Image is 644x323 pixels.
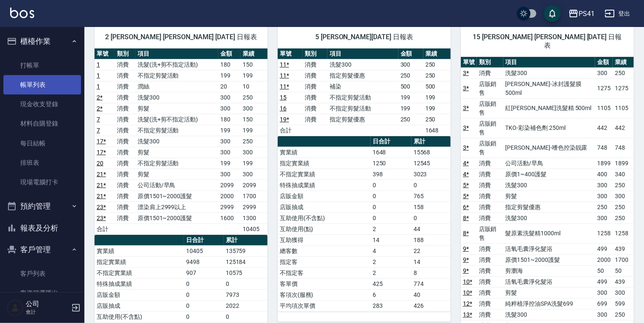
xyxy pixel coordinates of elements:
button: 櫃檯作業 [3,30,81,52]
span: 15 [PERSON_NAME] [PERSON_NAME] [DATE] 日報表 [471,33,624,50]
td: 6 [371,289,411,300]
a: 15 [280,94,287,101]
td: 補染 [327,81,398,92]
td: 765 [411,191,451,202]
td: 300 [595,309,613,320]
td: 10 [241,81,268,92]
td: 2000 [595,254,613,265]
td: 426 [411,300,451,311]
td: 消費 [115,70,135,81]
td: 1275 [595,78,613,98]
td: 1250 [371,158,411,169]
td: 425 [371,278,411,289]
div: PS41 [579,8,595,19]
td: 439 [613,276,634,287]
td: 1600 [218,213,241,223]
th: 項目 [135,48,218,59]
td: 442 [613,118,634,138]
td: 199 [423,103,451,114]
td: 0 [371,191,411,202]
td: 0 [411,213,451,223]
th: 累計 [411,136,451,147]
td: 不指定剪髮活動 [327,92,398,103]
td: 洗髮300 [503,67,595,78]
td: 不指定剪髮活動 [135,125,218,136]
td: 客單價 [278,278,371,289]
td: [PERSON_NAME]-冰封護髮膜500ml [503,78,595,98]
td: 洗髮300 [503,213,595,223]
th: 金額 [398,48,423,59]
td: 250 [613,309,634,320]
td: 活氧毛囊淨化髮浴 [503,243,595,254]
td: 50 [595,265,613,276]
td: 250 [613,67,634,78]
td: 1899 [595,158,613,169]
td: [PERSON_NAME]-嗜色控染靚露 [503,138,595,158]
td: 指定實業績 [278,158,371,169]
td: 原價1~400護髮 [503,169,595,180]
td: 7973 [224,289,268,300]
td: 1700 [613,254,634,265]
td: 300 [595,213,613,223]
td: 20 [218,81,241,92]
a: 排班表 [3,153,81,172]
td: 2 [371,267,411,278]
td: 1105 [595,98,613,118]
td: 300 [595,67,613,78]
td: 199 [218,70,241,81]
td: 洗髮300 [327,59,398,70]
th: 金額 [595,57,613,68]
td: 1899 [613,158,634,169]
td: 199 [241,70,268,81]
td: 2999 [241,202,268,213]
td: 店販抽成 [95,300,184,311]
td: 0 [371,213,411,223]
button: 預約管理 [3,195,81,217]
td: 洗髮300 [135,92,218,103]
span: 5 [PERSON_NAME][DATE] 日報表 [288,33,441,41]
td: 消費 [477,276,503,287]
td: 250 [613,180,634,191]
td: 300 [613,191,634,202]
td: 12545 [411,158,451,169]
td: 50 [613,265,634,276]
td: 消費 [115,81,135,92]
td: 499 [595,276,613,287]
td: 互助使用(不含點) [278,213,371,223]
td: 消費 [115,158,135,169]
td: 283 [371,300,411,311]
td: 實業績 [95,245,184,256]
td: 消費 [303,92,327,103]
td: 10405 [184,245,224,256]
td: 指定剪髮優惠 [327,70,398,81]
th: 類別 [477,57,503,68]
td: 199 [218,158,241,169]
td: 不指定實業績 [278,169,371,180]
td: 1300 [241,213,268,223]
td: 指定實業績 [95,256,184,267]
td: 1275 [613,78,634,98]
td: 消費 [303,59,327,70]
td: 199 [423,92,451,103]
td: 0 [371,180,411,191]
td: 300 [218,169,241,180]
td: 180 [218,59,241,70]
td: 10405 [241,223,268,234]
th: 日合計 [371,136,411,147]
td: 199 [218,125,241,136]
a: 20 [97,160,103,167]
th: 項目 [503,57,595,68]
td: 300 [595,287,613,298]
td: 店販金額 [95,289,184,300]
td: 699 [595,298,613,309]
td: 300 [398,59,423,70]
td: 特殊抽成業績 [278,180,371,191]
td: 店販銷售 [477,138,503,158]
td: 150 [241,59,268,70]
td: 2999 [218,202,241,213]
td: 10575 [224,267,268,278]
a: 材料自購登錄 [3,114,81,133]
td: 消費 [115,202,135,213]
td: 442 [595,118,613,138]
td: 消費 [115,191,135,202]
